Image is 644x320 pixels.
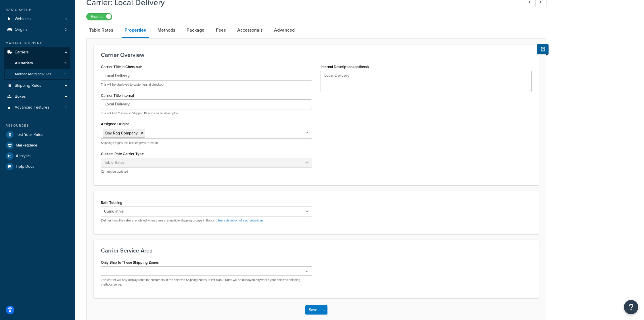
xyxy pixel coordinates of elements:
[4,69,70,80] a: Method Merging Rules3
[101,82,312,87] p: This will be displayed to customers at checkout
[101,111,312,115] p: This will ONLY show in ShipperHQ and can be descriptive
[64,72,66,77] span: 3
[101,201,122,205] label: Rate Totaling
[321,71,532,92] textarea: Local Delivery
[4,47,70,58] a: Carriers
[213,23,229,37] a: Fees
[4,140,70,151] a: Marketplace
[234,23,265,37] a: Accessorials
[537,44,549,54] button: Show Help Docs
[101,278,312,287] p: This carrier will only display rates for customers in the selected Shipping Zones. If left blank,...
[4,69,70,80] li: Method Merging Rules
[15,61,33,66] span: All Carriers
[101,169,312,174] p: Can not be updated
[4,161,70,172] a: Help Docs
[4,41,70,46] div: Manage Shipping
[101,93,134,98] label: Carrier Title Internal
[66,17,67,22] span: 1
[101,247,532,254] h3: Carrier Service Area
[4,24,70,35] a: Origins2
[15,27,28,32] span: Origins
[87,13,112,20] label: Enabled
[624,300,638,314] button: Open Resource Center
[321,65,369,69] label: Internal Description (optional)
[155,23,178,37] a: Methods
[101,52,532,58] h3: Carrier Overview
[101,122,129,126] label: Assigned Origins
[4,151,70,161] a: Analytics
[101,260,159,265] label: Only Ship to These Shipping Zones
[4,123,70,128] div: Resources
[217,218,264,223] a: See a definition of each algorithm.
[86,23,116,37] a: Table Rates
[101,218,312,223] p: Defines how the rates are totaled when there are multiple shipping groups in the cart.
[305,305,321,315] button: Save
[4,102,70,113] li: Advanced Features
[4,102,70,113] a: Advanced Features4
[4,91,70,102] a: Boxes
[15,17,31,22] span: Websites
[4,14,70,24] a: Websites1
[105,130,138,136] span: Bay Rag Company
[4,47,70,80] li: Carriers
[16,154,32,159] span: Analytics
[101,141,312,145] p: Shipping Origins this carrier gives rates for
[15,83,41,88] span: Shipping Rules
[4,130,70,140] a: Test Your Rates
[15,94,26,99] span: Boxes
[65,27,67,32] span: 2
[4,7,70,12] div: Basic Setup
[184,23,207,37] a: Package
[271,23,298,37] a: Advanced
[16,132,43,137] span: Test Your Rates
[15,72,51,77] span: Method Merging Rules
[101,152,144,156] label: Custom Rate Carrier Type
[4,24,70,35] li: Origins
[4,80,70,91] a: Shipping Rules
[16,143,37,148] span: Marketplace
[122,23,149,38] a: Properties
[16,164,34,169] span: Help Docs
[4,58,70,69] a: AllCarriers5
[4,14,70,24] li: Websites
[64,61,66,66] span: 5
[15,105,49,110] span: Advanced Features
[101,65,142,69] label: Carrier Title in Checkout
[15,50,29,55] span: Carriers
[65,105,67,110] span: 4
